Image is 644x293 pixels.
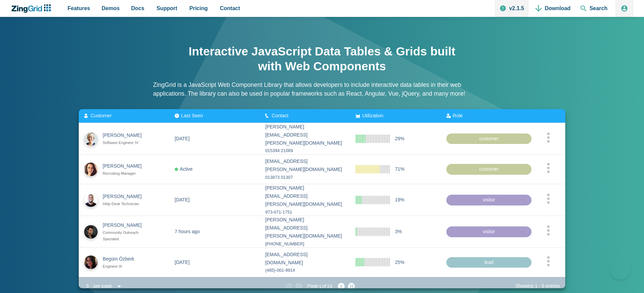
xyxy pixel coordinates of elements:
a: ZingChart Logo. Click to return to the homepage [11,4,54,13]
div: Engineer III [103,263,148,270]
span: Contact [272,113,289,118]
div: Software Engineer IV [103,140,148,146]
div: [PERSON_NAME][EMAIL_ADDRESS][PERSON_NAME][DOMAIN_NAME] [265,184,345,208]
div: Active [175,165,193,173]
div: lead [446,257,531,268]
div: [EMAIL_ADDRESS][DOMAIN_NAME] [265,251,345,267]
div: [PERSON_NAME] [103,193,148,201]
span: 25% [395,258,404,266]
span: of [322,282,326,290]
div: visitor [446,226,531,237]
span: 71% [395,165,404,173]
iframe: Help Scout Beacon - Open [610,259,630,279]
span: Customer [91,113,112,118]
div: customer [446,164,531,175]
p: ZingGrid is a JavaScript Web Component Library that allows developers to include interactive data... [153,80,491,98]
div: Help Desk Technician [103,201,148,207]
span: Role [453,113,463,118]
div: [PERSON_NAME] [103,221,148,229]
div: [DATE] [175,258,190,266]
div: [PERSON_NAME][EMAIL_ADDRESS][PERSON_NAME][DOMAIN_NAME] [265,123,345,147]
span: Contact [220,4,240,13]
span: Docs [131,4,144,13]
span: Demos [102,4,120,13]
div: 973-071-1751 [265,208,345,216]
div: customer [446,133,531,144]
h1: Interactive JavaScript Data Tables & Grids built with Web Components [187,44,457,74]
div: 013873 01307 [265,174,345,181]
span: 19% [395,196,404,204]
div: 7 hours ago [175,228,200,236]
div: [DATE] [175,135,190,143]
div: [PHONE_NUMBER] [265,240,345,247]
div: [PERSON_NAME] [103,162,148,170]
zg-text: 19 [327,285,332,288]
span: 3% [395,228,402,236]
div: [PERSON_NAME] [103,131,148,140]
div: [PERSON_NAME][EMAIL_ADDRESS][PERSON_NAME][DOMAIN_NAME] [265,216,345,240]
div: Showing - entries [515,282,560,290]
span: Page [307,282,318,290]
div: per page [91,282,115,291]
div: Recruiting Manager [103,170,148,176]
span: Last Seen [181,113,203,118]
zg-button: prevpage [295,283,305,290]
div: Community Outreach Specialist [103,229,148,242]
zg-text: 5 [540,283,546,289]
div: [DATE] [175,196,190,204]
span: Utilization [362,113,383,118]
zg-button: lastpage [348,283,355,290]
span: Pricing [190,4,208,13]
div: (485)-001-9914 [265,267,345,274]
zg-button: firstpage [285,283,292,290]
zg-button: nextpage [335,283,345,290]
div: [EMAIL_ADDRESS][PERSON_NAME][DOMAIN_NAME] [265,157,345,174]
zg-text: 1 [319,285,322,288]
div: Begüm Özberk [103,255,148,263]
span: 29% [395,135,404,143]
div: 5 [84,282,91,291]
div: visitor [446,195,531,205]
div: 015394 21089 [265,147,345,154]
span: Support [156,4,177,13]
span: Features [68,4,90,13]
zg-text: 1 [534,283,539,289]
